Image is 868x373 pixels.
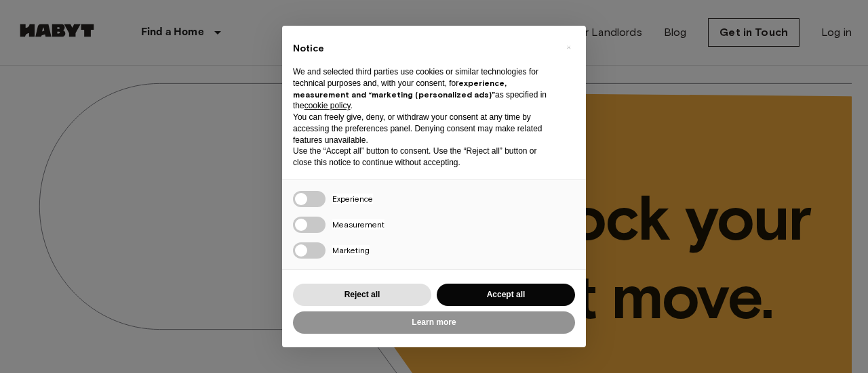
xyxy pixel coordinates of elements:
button: Learn more [293,311,575,334]
strong: experience, measurement and “marketing (personalized ads)” [293,78,507,100]
span: Marketing [332,245,370,255]
h2: Notice [293,42,553,56]
p: You can freely give, deny, or withdraw your consent at any time by accessing the preferences pane... [293,112,553,146]
button: Reject all [293,284,431,306]
span: Measurement [332,219,384,229]
span: Experience [332,194,373,204]
span: × [566,39,571,56]
p: We and selected third parties use cookies or similar technologies for technical purposes and, wit... [293,66,553,112]
p: Use the “Accept all” button to consent. Use the “Reject all” button or close this notice to conti... [293,146,553,169]
button: Accept all [437,284,575,306]
button: Close this notice [557,37,579,58]
a: cookie policy [304,101,351,110]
